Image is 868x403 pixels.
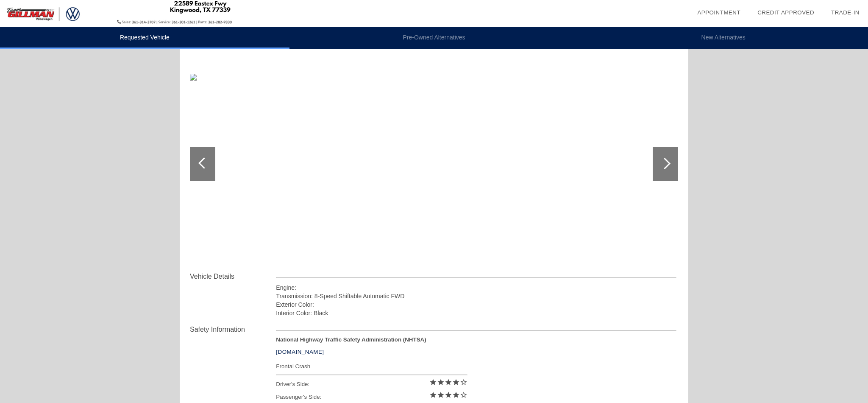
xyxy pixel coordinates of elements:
[276,378,467,391] div: Driver's Side:
[289,27,579,49] li: Pre-Owned Alternatives
[276,361,467,372] div: Frontal Crash
[190,271,276,282] div: Vehicle Details
[579,27,868,49] li: New Alternatives
[276,336,426,343] strong: National Highway Traffic Safety Administration (NHTSA)
[276,300,676,309] div: Exterior Color:
[276,309,676,317] div: Interior Color: Black
[437,391,445,399] i: star
[429,378,437,386] i: star
[452,378,460,386] i: star
[429,391,437,399] i: star
[445,378,452,386] i: star
[276,283,676,292] div: Engine:
[697,9,740,16] a: Appointment
[276,349,324,355] a: [DOMAIN_NAME]
[445,391,452,399] i: star
[276,292,676,300] div: Transmission: 8-Speed Shiftable Automatic FWD
[757,9,814,16] a: Credit Approved
[831,9,860,16] a: Trade-In
[460,391,467,399] i: star_border
[460,378,467,386] i: star_border
[452,391,460,399] i: star
[190,325,276,335] div: Safety Information
[437,378,445,386] i: star
[190,74,430,254] img: 25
